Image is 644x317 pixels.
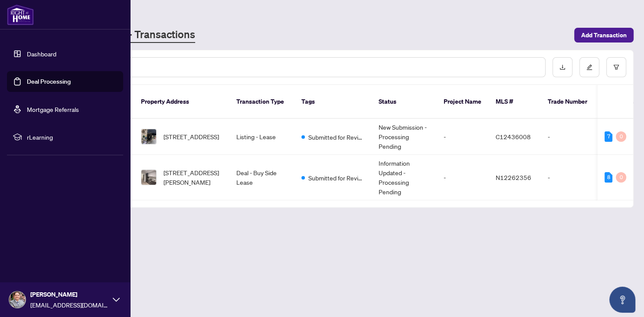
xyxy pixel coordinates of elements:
span: [STREET_ADDRESS] [163,132,219,141]
th: Tags [294,85,372,119]
td: Information Updated - Processing Pending [372,155,437,200]
a: Dashboard [27,50,56,58]
img: thumbnail-img [141,129,156,144]
img: logo [7,4,34,25]
span: N12262356 [496,173,531,181]
span: C12436008 [496,133,531,141]
a: Mortgage Referrals [27,105,79,113]
td: - [437,155,489,200]
span: [STREET_ADDRESS][PERSON_NAME] [163,168,222,187]
span: Submitted for Review [308,173,365,183]
button: filter [606,57,626,77]
img: thumbnail-img [141,170,156,185]
span: rLearning [27,132,117,142]
td: New Submission - Processing Pending [372,119,437,155]
button: edit [579,57,599,77]
td: - [541,119,602,155]
button: Open asap [609,287,635,313]
th: Project Name [437,85,489,119]
span: [EMAIL_ADDRESS][DOMAIN_NAME] [30,300,108,310]
img: Profile Icon [9,291,26,308]
div: 0 [616,172,626,183]
div: 7 [605,131,612,142]
div: 8 [605,172,612,183]
th: Status [372,85,437,119]
th: MLS # [489,85,541,119]
th: Trade Number [541,85,602,119]
span: download [559,64,566,70]
th: Property Address [134,85,229,119]
td: - [437,119,489,155]
span: filter [613,64,619,70]
div: 0 [616,131,626,142]
td: Listing - Lease [229,119,294,155]
a: Deal Processing [27,78,71,85]
td: Deal - Buy Side Lease [229,155,294,200]
td: - [541,155,602,200]
button: download [552,57,572,77]
button: Add Transaction [574,28,634,42]
span: [PERSON_NAME] [30,290,108,299]
span: Submitted for Review [308,132,365,142]
span: Add Transaction [581,28,627,42]
th: Transaction Type [229,85,294,119]
span: edit [586,64,592,70]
